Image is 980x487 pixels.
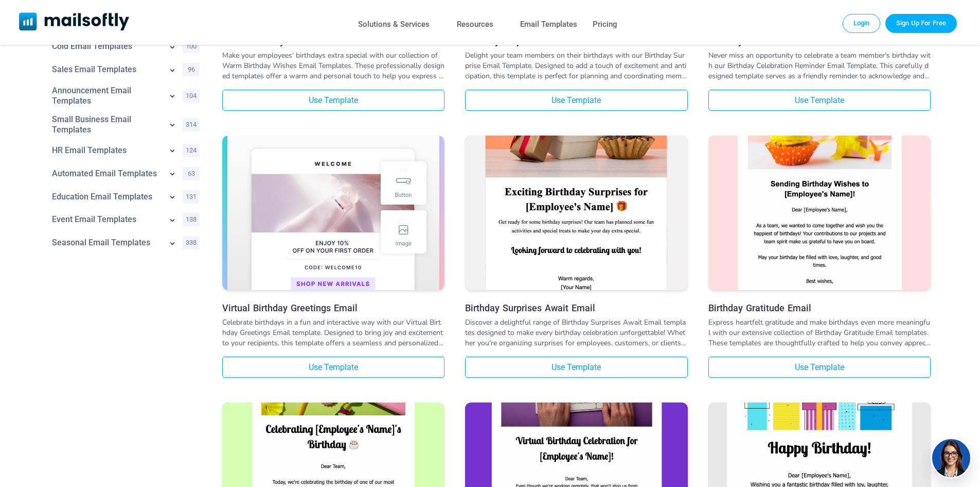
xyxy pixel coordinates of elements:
[167,65,177,77] a: Show subcategories for Sales Email Templates
[52,114,162,135] a: Category
[52,169,162,179] a: Category
[52,86,162,106] a: Category
[52,64,162,75] a: Category
[931,439,972,477] img: agent
[52,214,162,225] a: Category
[167,145,177,158] a: Show subcategories for HR Email Templates
[465,357,687,378] a: Use Template
[843,14,881,32] a: Login
[885,14,957,32] a: Trial
[465,136,687,293] a: Birthday Surprises Await Email
[222,103,444,323] img: Virtual Birthday Greetings Email
[358,17,430,32] a: Solutions & Services
[222,357,444,378] a: Use Template
[222,90,444,111] a: Use Template
[708,303,931,313] a: Birthday Gratitude Email
[19,12,130,30] img: Mailsoftly Logo
[167,120,177,132] a: Show subcategories for Small Business Email Templates
[167,215,177,227] a: Show subcategories for Event Email Templates
[708,357,931,378] a: Use Template
[52,41,162,52] a: Category
[708,136,931,293] a: Birthday Gratitude Email
[708,317,931,348] div: Express heartfelt gratitude and make birthdays even more meaningful with our extensive collection...
[52,192,162,202] a: Category
[167,42,177,54] a: Show subcategories for Cold Email Templates
[457,17,493,32] a: Resources
[222,317,444,348] div: Celebrate birthdays in a fun and interactive way with our Virtual Birthday Greetings Email templa...
[708,29,931,396] img: Birthday Gratitude Email
[222,51,444,81] div: Make your employees' birthdays extra special with our collection of Warm Birthday Wishes Email Te...
[52,145,162,156] a: Category
[19,12,130,32] a: Mailsoftly
[167,238,177,250] a: Show subcategories for Seasonal+Email+Templates
[465,51,687,81] div: Delight your team members on their birthdays with our Birthday Surprise Email Template. Designed ...
[167,192,177,204] a: Show subcategories for Education Email Templates
[465,317,687,348] div: Discover a delightful range of Birthday Surprises Await Email templates designed to make every bi...
[708,90,931,111] a: Use Template
[222,303,444,313] a: Virtual Birthday Greetings Email
[167,91,177,103] a: Show subcategories for Announcement Email Templates
[222,136,444,293] a: Virtual Birthday Greetings Email
[520,17,577,32] a: Email Templates
[465,90,687,111] a: Use Template
[465,30,687,395] img: Birthday Surprises Await Email
[593,17,617,32] a: Pricing
[167,169,177,181] a: Show subcategories for Automated Email Templates
[708,51,931,81] div: Never miss an opportunity to celebrate a team member's birthday with our Birthday Celebration Rem...
[465,303,687,313] a: Birthday Surprises Await Email
[52,238,162,248] a: Category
